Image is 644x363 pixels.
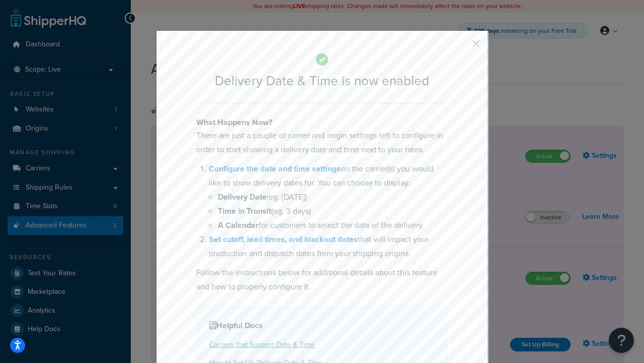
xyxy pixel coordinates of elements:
b: A Calendar [218,219,259,231]
p: Follow the instructions below for additional details about this feature and how to properly confi... [196,266,448,294]
p: There are just a couple of carrier and origin settings left to configure in order to start showin... [196,129,448,157]
h4: What Happens Now? [196,116,448,129]
h2: Delivery Date & Time is now enabled [196,74,448,88]
li: (eg. [DATE]) [218,190,448,204]
li: on the carrier(s) you would like to show delivery dates for. You can choose to display: [209,162,448,232]
b: Time in Transit [218,205,271,217]
li: that will impact your production and dispatch dates from your shipping origins. [209,232,448,261]
h4: Helpful Docs [209,320,435,332]
b: Delivery Date [218,191,267,203]
li: (eg. 3 days) [218,204,448,218]
a: Configure the date and time settings [209,163,341,174]
li: for customers to select the date of the delivery. [218,218,448,232]
a: Carriers that Support Date & Time [209,339,314,350]
a: Set cutoff, lead times, and blackout dates [209,233,358,245]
